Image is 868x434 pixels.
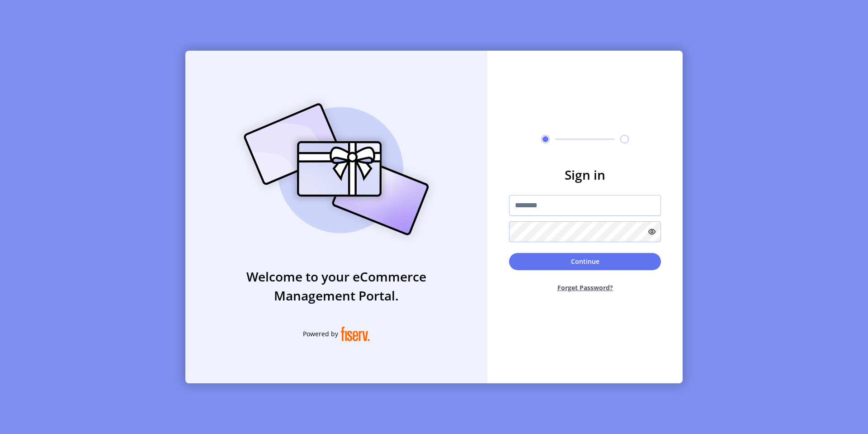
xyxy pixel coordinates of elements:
button: Forget Password? [509,276,661,300]
button: Continue [509,253,661,270]
h3: Sign in [509,165,661,184]
img: card_Illustration.svg [230,93,443,245]
h3: Welcome to your eCommerce Management Portal. [185,267,487,305]
span: Powered by [303,329,338,339]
